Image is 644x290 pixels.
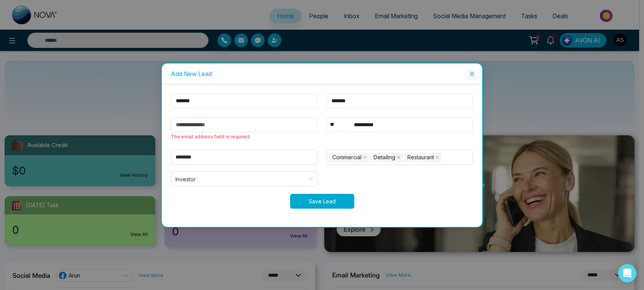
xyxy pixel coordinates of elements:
span: close [469,71,475,77]
div: Add New Lead [171,70,473,78]
span: Restaurant [404,153,441,162]
span: Commercial [332,153,361,162]
span: Detailing [374,153,395,162]
div: Open Intercom Messenger [618,264,636,282]
span: Restaurant [407,153,434,162]
span: Investor [175,174,313,184]
span: close [397,155,401,159]
span: Commercial [329,153,369,162]
button: Close [462,63,482,84]
button: Save Lead [290,194,354,209]
span: close [436,155,439,159]
span: Detailing [370,153,402,162]
span: The email address field is required. [171,134,251,139]
span: close [363,155,367,159]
